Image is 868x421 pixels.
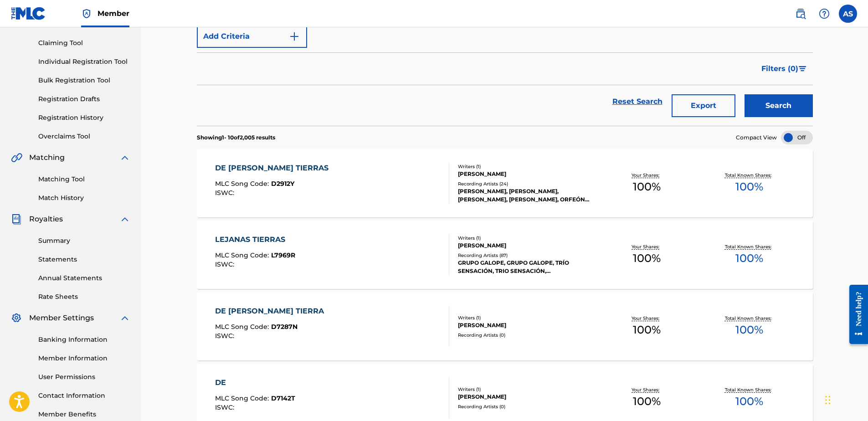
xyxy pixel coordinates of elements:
div: [PERSON_NAME] [458,321,596,329]
button: Search [745,94,813,117]
a: DE [PERSON_NAME] TIERRASMLC Song Code:D2912YISWC:Writers (1)[PERSON_NAME]Recording Artists (24)[P... [197,149,813,217]
img: Matching [11,152,22,163]
a: Contact Information [38,391,130,400]
a: Annual Statements [38,273,130,283]
span: Member Settings [29,313,94,323]
div: DE [215,377,295,388]
img: expand [119,214,130,225]
span: 100 % [735,250,763,267]
span: Filters ( 0 ) [761,63,798,74]
div: Recording Artists ( 87 ) [458,252,596,259]
span: L7969R [271,251,295,259]
a: Summary [38,236,130,246]
span: Matching [29,152,65,163]
a: Match History [38,193,130,203]
a: DE [PERSON_NAME] TIERRAMLC Song Code:D7287NISWC:Writers (1)[PERSON_NAME]Recording Artists (0)Your... [197,292,813,360]
img: expand [119,152,130,163]
a: Banking Information [38,335,130,344]
button: Add Criteria [197,25,307,48]
div: [PERSON_NAME] [458,241,596,250]
div: DE [PERSON_NAME] TIERRA [215,306,329,317]
div: Writers ( 1 ) [458,314,596,321]
span: Royalties [29,214,63,225]
img: 9d2ae6d4665cec9f34b9.svg [289,31,300,42]
a: Matching Tool [38,175,130,184]
span: ISWC : [215,403,236,411]
div: User Menu [839,5,857,23]
a: Bulk Registration Tool [38,76,130,85]
a: Reset Search [608,92,667,112]
span: D7142T [271,394,295,402]
span: ISWC : [215,332,236,340]
span: 100 % [633,250,661,267]
div: Writers ( 1 ) [458,386,596,393]
span: D2912Y [271,180,294,188]
a: Registration Drafts [38,94,130,104]
button: Export [672,94,735,117]
div: Help [815,5,833,23]
span: ISWC : [215,189,236,197]
div: DE [PERSON_NAME] TIERRAS [215,163,333,174]
a: Public Search [791,5,810,23]
div: Recording Artists ( 0 ) [458,403,596,410]
a: LEJANAS TIERRASMLC Song Code:L7969RISWC:Writers (1)[PERSON_NAME]Recording Artists (87)GRUPO GALOP... [197,221,813,289]
img: expand [119,313,130,323]
span: 100 % [633,393,661,410]
div: [PERSON_NAME] [458,393,596,401]
span: 100 % [735,322,763,338]
div: [PERSON_NAME] [458,170,596,178]
img: Royalties [11,214,22,225]
img: Top Rightsholder [81,8,92,19]
a: Statements [38,255,130,264]
div: Recording Artists ( 24 ) [458,180,596,187]
a: User Permissions [38,372,130,382]
p: Total Known Shares: [725,172,774,179]
span: 100 % [735,179,763,195]
span: Member [98,8,129,19]
p: Your Shares: [632,243,662,250]
p: Total Known Shares: [725,386,774,393]
a: Individual Registration Tool [38,57,130,67]
a: Member Benefits [38,410,130,419]
a: Registration History [38,113,130,123]
span: 100 % [633,179,661,195]
div: LEJANAS TIERRAS [215,234,295,245]
a: Member Information [38,354,130,363]
div: GRUPO GALOPE, GRUPO GALOPE, TRÍO SENSACIÓN, TRIO SENSACIÓN, [PERSON_NAME] [458,259,596,275]
p: Your Shares: [632,386,662,393]
a: Claiming Tool [38,38,130,48]
p: Total Known Shares: [725,243,774,250]
span: Compact View [736,133,777,142]
a: Overclaims Tool [38,132,130,141]
p: Showing 1 - 10 of 2,005 results [197,133,275,142]
img: search [795,8,806,19]
div: Writers ( 1 ) [458,163,596,170]
img: Member Settings [11,313,22,323]
img: filter [799,66,806,72]
span: 100 % [633,322,661,338]
span: 100 % [735,393,763,410]
p: Your Shares: [632,315,662,322]
iframe: Resource Center [842,278,868,351]
div: Writers ( 1 ) [458,235,596,241]
span: MLC Song Code : [215,180,271,188]
div: Recording Artists ( 0 ) [458,332,596,339]
span: MLC Song Code : [215,251,271,259]
span: MLC Song Code : [215,394,271,402]
img: help [819,8,830,19]
div: Drag [825,386,831,414]
a: Rate Sheets [38,292,130,302]
img: MLC Logo [11,7,46,20]
button: Filters (0) [756,57,813,80]
iframe: Chat Widget [822,377,868,421]
span: D7287N [271,323,298,331]
p: Total Known Shares: [725,315,774,322]
div: [PERSON_NAME], [PERSON_NAME], [PERSON_NAME], [PERSON_NAME], ORFEÓN SAN [PERSON_NAME] [PERSON_NAME] [458,187,596,204]
span: ISWC : [215,260,236,268]
p: Your Shares: [632,172,662,179]
span: MLC Song Code : [215,323,271,331]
